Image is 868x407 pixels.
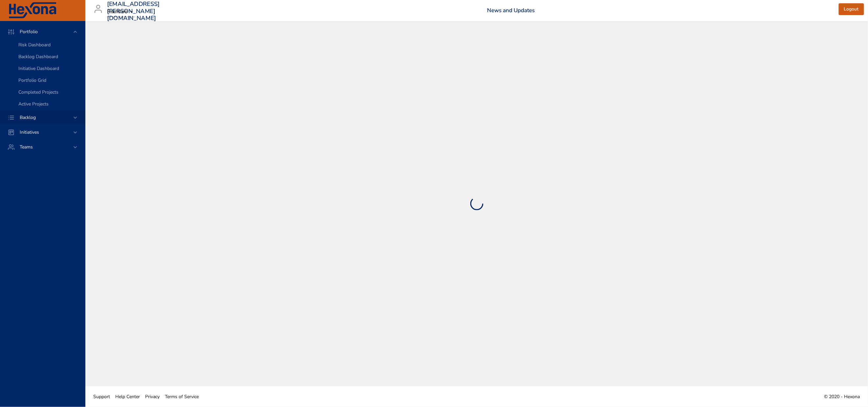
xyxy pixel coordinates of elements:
a: News and Updates [487,7,535,14]
span: Initiative Dashboard [18,65,59,72]
a: Terms of Service [162,389,201,404]
span: Terms of Service [165,394,199,400]
button: Logout [839,3,864,15]
span: Active Projects [18,101,49,107]
span: © 2020 - Hexona [824,394,860,400]
span: Initiatives [14,129,44,135]
span: Completed Projects [18,89,58,95]
span: Help Center [115,394,140,400]
span: Teams [14,144,38,150]
h3: [EMAIL_ADDRESS][PERSON_NAME][DOMAIN_NAME] [107,1,160,22]
a: Support [91,389,113,404]
img: Hexona [8,2,57,19]
div: Raintree [107,7,135,17]
span: Backlog Dashboard [18,54,58,60]
a: Privacy [143,389,162,404]
span: Backlog [14,114,41,121]
span: Support [93,394,110,400]
span: Privacy [145,394,160,400]
a: Help Center [113,389,143,404]
span: Portfolio Grid [18,77,46,83]
span: Logout [844,5,859,13]
span: Risk Dashboard [18,42,51,48]
span: Portfolio [14,29,43,35]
